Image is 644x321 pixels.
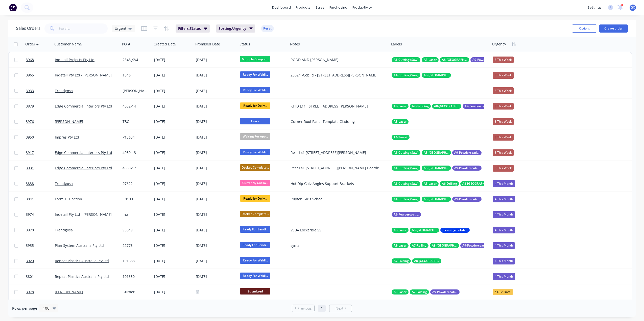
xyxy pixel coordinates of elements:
[240,288,270,295] span: Submitted
[394,181,418,186] span: A1-Cutting (Saw)
[196,227,236,233] div: [DATE]
[492,42,506,47] div: Urgency
[26,176,55,191] a: 3838
[196,180,236,187] div: [DATE]
[26,68,55,83] a: 3965
[394,135,408,140] span: A4-Turret
[55,119,83,124] a: [PERSON_NAME]
[454,166,480,171] span: A9-Powdercoating
[240,102,270,109] span: Ready for Deliv...
[454,150,480,155] span: A9-Powdercoating
[196,243,236,249] div: [DATE]
[291,104,383,109] div: KHID L11, [STREET_ADDRESS][PERSON_NAME]
[412,243,426,248] span: A7-Rolling
[154,197,192,202] div: [DATE]
[26,197,34,202] span: 3841
[291,181,383,186] div: Hot Dip Galv Angles Support Brackets
[392,104,492,109] button: A3-LaserA7-BendingA8-[GEOGRAPHIC_DATA]A9-Powdercoating
[196,134,236,140] div: [DATE]
[55,57,94,62] a: Indetail Projects Pty Ltd
[26,83,55,98] a: 3933
[493,289,513,295] div: 5 Due Date
[432,289,458,295] span: A9-Powdercoating
[154,88,192,93] div: [DATE]
[55,73,112,77] a: Indetail Pty Ltd - [PERSON_NAME]
[493,273,515,280] div: 4 This Month
[26,150,34,155] span: 3917
[115,26,126,31] span: Urgent
[318,305,326,312] a: Page 1 is your current page
[329,306,352,311] a: Next page
[240,195,270,202] span: Ready for Deliv...
[493,242,515,249] div: 4 This Month
[154,228,192,233] div: [DATE]
[336,306,343,311] span: Next
[26,274,34,279] span: 3801
[154,243,192,248] div: [DATE]
[291,228,383,233] div: VSBA Lockerbie SS
[392,289,460,295] button: A3-LaserA7-FoldingA9-Powdercoating
[240,226,270,232] span: Ready For Bendi...
[26,258,34,263] span: 3920
[270,4,293,11] a: dashboard
[154,166,192,171] div: [DATE]
[240,56,270,62] span: Multiple Compon...
[493,196,515,202] div: 4 This Month
[55,150,112,155] a: Edge Commercial Interiors Pty Ltd
[493,134,514,140] div: 3 This Week
[55,166,112,170] a: Edge Commercial Interiors Pty Ltd
[394,104,407,109] span: A3-Laser
[350,4,374,11] div: productivity
[123,289,149,295] div: Gurner
[240,42,250,47] div: Status
[240,257,270,263] span: Ready For Weldi...
[394,197,418,202] span: A1-Cutting (Saw)
[291,73,383,78] div: 23024 -Cobild - [STREET_ADDRESS][PERSON_NAME]
[123,104,149,109] div: 4082-14
[123,88,149,93] div: [PERSON_NAME]
[442,181,457,186] span: A6-Drilling
[493,165,514,171] div: 3 This Week
[26,114,55,129] a: 3976
[392,57,500,62] button: A1-Cutting (Saw)A3-LaserA8-[GEOGRAPHIC_DATA]A9-Powdercoating
[154,289,192,295] div: [DATE]
[123,150,149,155] div: 4080-13
[493,87,514,94] div: 3 This Week
[154,212,192,217] div: [DATE]
[9,4,17,11] img: Factory
[196,196,236,202] div: [DATE]
[394,73,418,78] span: A1-Cutting (Saw)
[26,192,55,207] a: 3841
[26,145,55,160] a: 3917
[240,133,270,140] span: Waiting For App...
[26,228,34,233] span: 3970
[26,52,55,67] a: 3968
[240,71,270,78] span: Ready For Weldi...
[196,88,236,94] div: [DATE]
[493,118,514,125] div: 3 This Week
[55,228,73,232] a: Trendgosa
[26,269,55,284] a: 3801
[55,88,73,93] a: Trendgosa
[196,57,236,63] div: [DATE]
[412,289,427,295] span: A7-Folding
[392,166,482,171] button: A1-Cutting (Saw)A8-[GEOGRAPHIC_DATA]A9-Powdercoating
[154,258,192,263] div: [DATE]
[412,104,429,109] span: A7-Bending
[585,4,604,11] div: settings
[394,228,407,233] span: A3-Laser
[434,104,459,109] span: A8-[GEOGRAPHIC_DATA]
[392,73,451,78] button: A1-Cutting (Saw)A8-[GEOGRAPHIC_DATA]
[196,119,236,125] div: [DATE]
[240,273,270,279] span: Ready For Weldi...
[123,197,149,202] div: JF1911
[240,242,270,248] span: Ready For Bendi...
[26,99,55,114] a: 3879
[26,166,34,171] span: 3931
[219,26,246,31] span: Sorting: Urgency
[26,284,55,300] a: 3978
[240,87,270,93] span: Ready For Weldi...
[196,273,236,280] div: [DATE]
[493,180,515,187] div: 4 This Month
[55,274,109,279] a: Repeat Plastics Australia Pty Ltd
